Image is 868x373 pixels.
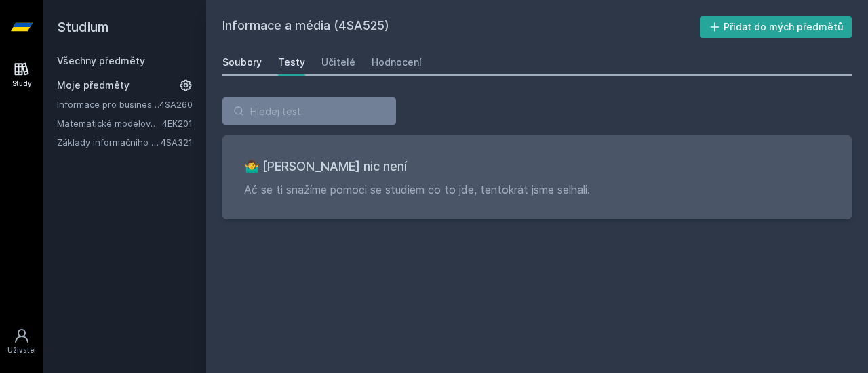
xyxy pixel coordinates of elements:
[57,55,145,66] a: Všechny předměty
[700,16,852,38] button: Přidat do mých předmětů
[372,56,422,69] div: Hodnocení
[372,49,422,76] a: Hodnocení
[12,79,32,89] div: Study
[57,116,162,130] a: Matematické modelování
[222,16,700,38] h2: Informace a média (4SA525)
[321,56,355,69] div: Učitelé
[162,118,193,129] a: 4EK201
[222,97,396,125] input: Hledej test
[161,137,193,148] a: 4SA321
[57,97,159,111] a: Informace pro business (v angličtině)
[321,49,355,76] a: Učitelé
[244,181,830,198] p: Ač se ti snažíme pomoci se studiem co to jde, tentokrát jsme selhali.
[278,56,305,69] div: Testy
[57,79,130,92] span: Moje předměty
[244,157,830,176] h3: 🤷‍♂️ [PERSON_NAME] nic není
[222,49,262,76] a: Soubory
[222,56,262,69] div: Soubory
[3,54,41,95] a: Study
[7,345,36,355] div: Uživatel
[57,135,161,149] a: Základy informačního managementu
[3,321,41,362] a: Uživatel
[159,99,193,110] a: 4SA260
[278,49,305,76] a: Testy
